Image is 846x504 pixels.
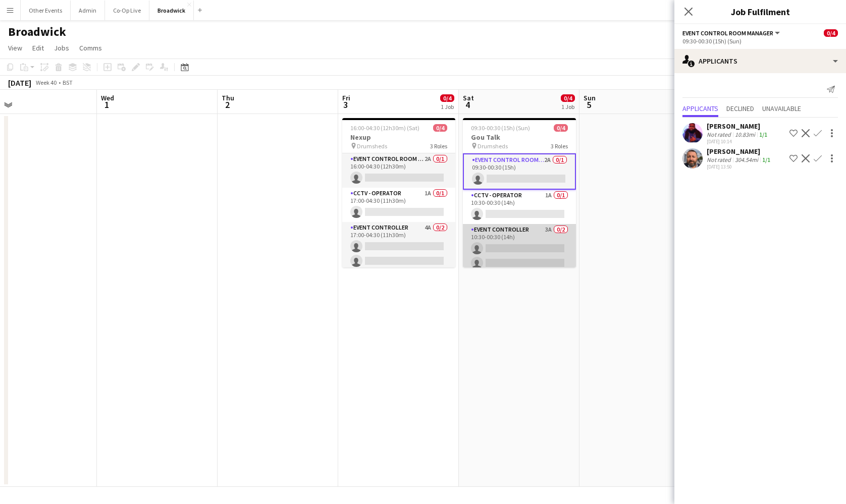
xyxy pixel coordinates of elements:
[762,105,801,112] span: Unavailable
[463,190,576,224] app-card-role: CCTV - Operator1A0/110:30-00:30 (14h)
[71,1,105,20] button: Admin
[32,43,44,52] span: Edit
[149,1,194,20] button: Broadwick
[63,79,73,86] div: BST
[433,124,447,132] span: 0/4
[561,94,575,102] span: 0/4
[584,93,596,102] span: Sun
[342,153,455,188] app-card-role: Event Control Room Manager2A0/116:00-04:30 (12h30m)
[441,103,454,110] div: 1 Job
[707,131,733,138] div: Not rated
[440,94,454,102] span: 0/4
[8,78,31,88] div: [DATE]
[461,99,474,110] span: 4
[707,122,769,131] div: [PERSON_NAME]
[33,79,59,86] span: Week 40
[759,131,767,138] app-skills-label: 1/1
[105,1,149,20] button: Co-Op Live
[733,131,757,138] div: 10.83mi
[682,105,718,112] span: Applicants
[430,142,447,150] span: 3 Roles
[75,41,106,54] a: Comms
[342,222,455,271] app-card-role: Event Controller4A0/217:00-04:30 (11h30m)
[28,41,48,54] a: Edit
[733,156,760,163] div: 304.54mi
[682,29,781,37] button: Event Control Room Manager
[707,163,772,170] div: [DATE] 13:50
[4,41,26,54] a: View
[8,24,66,39] h1: Broadwick
[561,103,574,110] div: 1 Job
[582,99,596,110] span: 5
[342,118,455,267] app-job-card: 16:00-04:30 (12h30m) (Sat)0/4Nexup Drumsheds3 RolesEvent Control Room Manager2A0/116:00-04:30 (12...
[471,124,530,132] span: 09:30-00:30 (15h) (Sun)
[707,156,733,163] div: Not rated
[342,188,455,222] app-card-role: CCTV - Operator1A0/117:00-04:30 (11h30m)
[726,105,754,112] span: Declined
[463,224,576,273] app-card-role: Event Controller3A0/210:30-00:30 (14h)
[8,43,22,52] span: View
[674,49,846,73] div: Applicants
[463,118,576,267] app-job-card: 09:30-00:30 (15h) (Sun)0/4Gou Talk Drumsheds3 RolesEvent Control Room Manager2A0/109:30-00:30 (15...
[357,142,387,150] span: Drumsheds
[21,1,71,20] button: Other Events
[463,93,474,102] span: Sat
[463,133,576,142] h3: Gou Talk
[101,93,114,102] span: Wed
[551,142,568,150] span: 3 Roles
[824,29,838,37] span: 0/4
[79,43,102,52] span: Comms
[341,99,350,110] span: 3
[342,93,350,102] span: Fri
[682,29,773,37] span: Event Control Room Manager
[99,99,114,110] span: 1
[463,153,576,190] app-card-role: Event Control Room Manager2A0/109:30-00:30 (15h)
[478,142,508,150] span: Drumsheds
[682,37,838,45] div: 09:30-00:30 (15h) (Sun)
[707,138,769,145] div: [DATE] 10:14
[54,43,69,52] span: Jobs
[707,147,772,156] div: [PERSON_NAME]
[554,124,568,132] span: 0/4
[222,93,234,102] span: Thu
[50,41,73,54] a: Jobs
[762,156,770,163] app-skills-label: 1/1
[342,133,455,142] h3: Nexup
[350,124,419,132] span: 16:00-04:30 (12h30m) (Sat)
[674,5,846,18] h3: Job Fulfilment
[220,99,234,110] span: 2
